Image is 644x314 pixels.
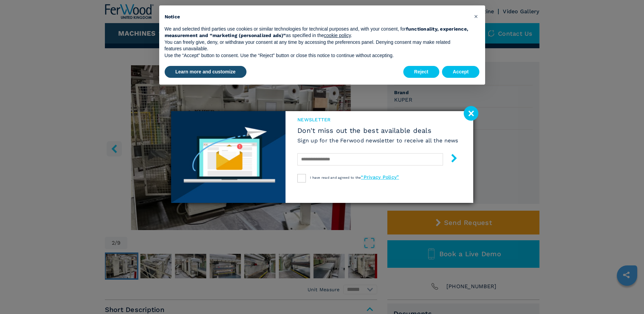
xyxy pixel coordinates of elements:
span: × [474,12,478,20]
p: You can freely give, deny, or withdraw your consent at any time by accessing the preferences pane... [165,39,469,52]
span: I have read and agreed to the [310,176,399,179]
img: Newsletter image [171,111,286,203]
p: We and selected third parties use cookies or similar technologies for technical purposes and, wit... [165,26,469,39]
button: Close this notice [471,11,482,22]
p: Use the “Accept” button to consent. Use the “Reject” button or close this notice to continue with... [165,52,469,59]
button: Reject [403,66,439,78]
button: Learn more and customize [165,66,246,78]
h6: Sign up for the Ferwood newsletter to receive all the news [297,137,458,144]
h2: Notice [165,14,469,20]
a: cookie policy [324,33,351,38]
button: Accept [442,66,480,78]
span: newsletter [297,116,458,123]
a: “Privacy Policy” [361,174,399,180]
strong: functionality, experience, measurement and “marketing (personalized ads)” [165,26,468,38]
span: Don't miss out the best available deals [297,126,458,135]
button: submit-button [443,151,458,167]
